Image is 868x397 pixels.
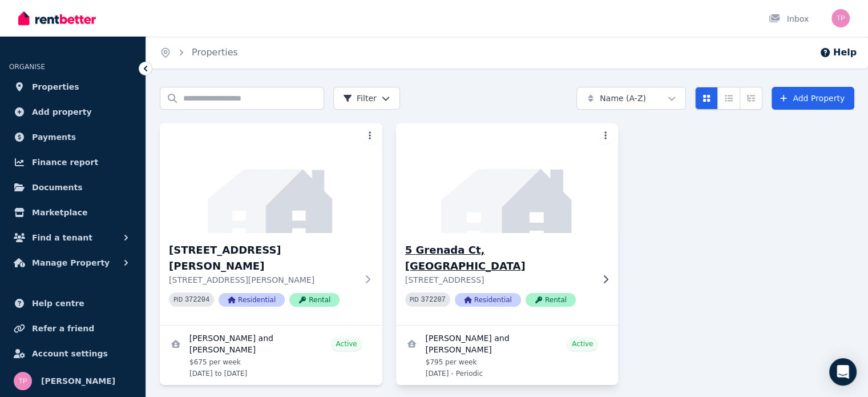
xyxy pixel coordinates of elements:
span: Name (A-Z) [600,93,646,104]
img: RentBetter [18,10,96,27]
code: 372207 [421,296,446,304]
span: Rental [289,293,340,307]
span: [PERSON_NAME] [41,374,115,388]
button: Card view [695,87,718,110]
a: View details for ABBY FOSTER and CARLOS MORAIS [396,326,619,385]
span: Account settings [32,347,108,360]
span: Help centre [32,296,84,310]
p: [STREET_ADDRESS] [405,274,594,286]
button: Help [819,46,857,59]
p: [STREET_ADDRESS][PERSON_NAME] [169,274,357,286]
img: 1/23 Doggett Dr, Miami [160,123,382,233]
a: Payments [9,126,136,149]
a: Refer a friend [9,317,136,340]
div: Inbox [769,13,809,25]
span: Residential [219,293,285,307]
a: Marketplace [9,201,136,224]
span: Rental [526,293,576,307]
button: More options [597,128,613,144]
span: Filter [343,93,377,104]
button: Compact list view [717,87,740,110]
span: Payments [32,130,76,144]
span: Finance report [32,155,98,169]
img: Tim Pennock [831,9,850,27]
button: Name (A-Z) [576,87,686,110]
nav: Breadcrumb [146,37,252,69]
h3: 5 Grenada Ct, [GEOGRAPHIC_DATA] [405,242,594,274]
span: Refer a friend [32,322,94,335]
button: Find a tenant [9,226,136,249]
a: Add property [9,101,136,123]
code: 372204 [185,296,209,304]
a: Help centre [9,292,136,315]
span: Manage Property [32,256,110,270]
img: 5 Grenada Ct, Varsity Lakes [390,121,624,236]
span: Add property [32,105,92,119]
a: Finance report [9,151,136,174]
a: Account settings [9,342,136,365]
span: Properties [32,80,79,94]
a: Add Property [772,87,854,110]
span: Residential [455,293,521,307]
a: 5 Grenada Ct, Varsity Lakes5 Grenada Ct, [GEOGRAPHIC_DATA][STREET_ADDRESS]PID 372207ResidentialRe... [396,123,619,325]
small: PID [410,296,419,303]
button: Expanded list view [740,87,762,110]
a: Properties [192,47,238,58]
div: View options [695,87,762,110]
a: Documents [9,176,136,199]
a: Properties [9,75,136,98]
button: Filter [333,87,400,110]
img: Tim Pennock [14,372,32,390]
button: Manage Property [9,251,136,274]
h3: [STREET_ADDRESS][PERSON_NAME] [169,242,357,274]
span: ORGANISE [9,63,45,71]
button: More options [362,128,378,144]
span: Documents [32,181,83,194]
span: Find a tenant [32,231,92,244]
a: 1/23 Doggett Dr, Miami[STREET_ADDRESS][PERSON_NAME][STREET_ADDRESS][PERSON_NAME]PID 372204Residen... [160,123,382,325]
span: Marketplace [32,206,87,219]
div: Open Intercom Messenger [829,358,857,386]
small: PID [173,296,183,303]
a: View details for Jay Sewell and Chris McGregory [160,326,382,385]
